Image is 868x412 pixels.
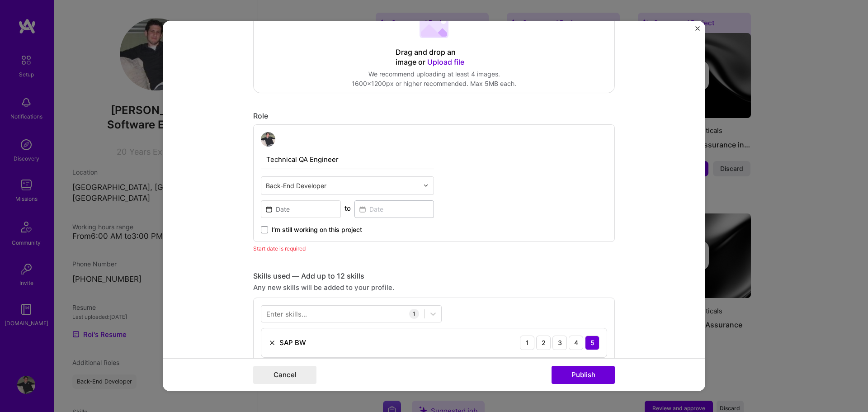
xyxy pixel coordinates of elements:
div: 5 [585,336,599,350]
button: Close [695,26,700,36]
div: 1 [520,336,534,350]
input: Role Name [261,150,434,169]
div: Drag and drop an image or Upload fileWe recommend uploading at least 4 images.1600x1200px or high... [253,12,615,93]
input: Date [354,200,434,218]
div: Any new skills will be added to your profile. [253,283,615,292]
div: 4 [569,336,583,350]
span: I’m still working on this project [272,225,362,234]
div: 1600x1200px or higher recommended. Max 5MB each. [352,79,516,88]
button: Cancel [253,366,316,384]
div: 3 [552,336,567,350]
button: Publish [552,366,615,384]
input: Date [261,200,341,218]
div: Enter skills... [266,309,307,318]
div: 2 [536,336,551,350]
div: to [344,204,351,213]
img: Remove [269,339,276,346]
span: Upload file [427,57,464,66]
div: 1 [409,309,419,319]
div: Start date is required [253,244,615,253]
div: SAP BW [279,338,306,347]
div: Drag and drop an image or [396,47,472,67]
div: Role [253,111,615,121]
div: We recommend uploading at least 4 images. [352,69,516,79]
img: drop icon [423,183,429,188]
div: Skills used — Add up to 12 skills [253,271,615,281]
